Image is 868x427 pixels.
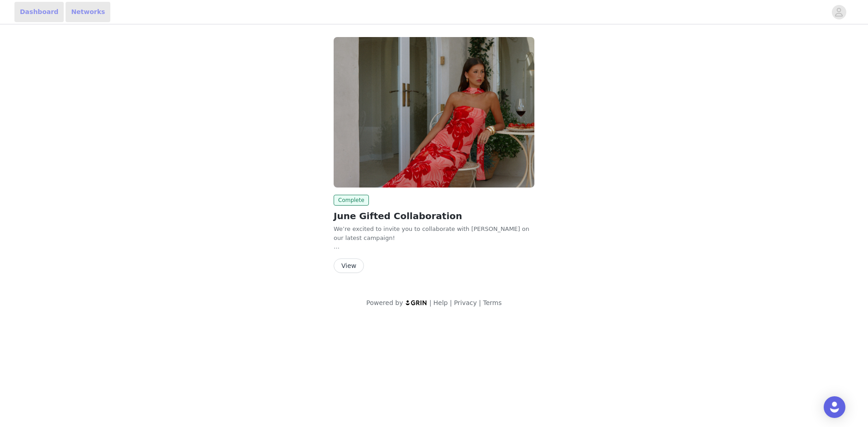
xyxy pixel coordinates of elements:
h2: June Gifted Collaboration [334,209,534,223]
span: | [450,299,452,306]
a: Networks [66,2,110,22]
a: View [334,263,364,269]
button: View [334,258,364,273]
div: Open Intercom Messenger [824,396,845,418]
a: Dashboard [14,2,64,22]
div: We’re excited to invite you to collaborate with [PERSON_NAME] on our latest campaign! [334,225,534,242]
div: avatar [835,5,843,19]
img: logo [405,300,428,305]
a: Terms [483,299,501,306]
span: Powered by [366,299,403,306]
a: Privacy [454,299,477,306]
span: | [429,299,432,306]
a: Help [434,299,448,306]
span: Complete [334,195,369,206]
img: Peppermayo AUS [334,37,534,188]
span: | [479,299,481,306]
